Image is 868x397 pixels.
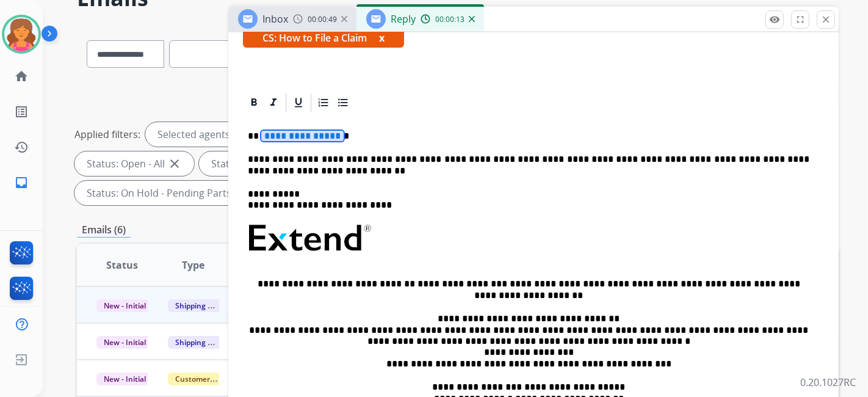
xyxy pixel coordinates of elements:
[74,127,140,142] p: Applied filters:
[245,93,263,112] div: Bold
[199,151,328,176] div: Status: New - Initial
[14,104,29,119] mat-icon: list_alt
[183,258,205,272] span: Type
[168,336,251,349] span: Shipping Protection
[74,151,194,176] div: Status: Open - All
[14,69,29,84] mat-icon: home
[769,14,780,25] mat-icon: remove_red_eye
[262,12,288,26] span: Inbox
[243,28,404,48] span: CS: How to File a Claim
[168,299,251,312] span: Shipping Protection
[314,93,333,112] div: Ordered List
[106,258,138,272] span: Status
[4,17,38,51] img: avatar
[334,93,352,112] div: Bullet List
[435,15,465,24] span: 00:00:13
[77,222,131,238] p: Emails (6)
[379,31,385,45] button: x
[145,122,253,147] div: Selected agents: 1
[14,140,29,155] mat-icon: history
[264,93,283,112] div: Italic
[96,373,153,385] span: New - Initial
[795,14,806,25] mat-icon: fullscreen
[96,299,153,312] span: New - Initial
[14,175,29,190] mat-icon: inbox
[308,15,337,24] span: 00:00:49
[96,336,153,349] span: New - Initial
[391,12,416,26] span: Reply
[800,375,856,390] p: 0.20.1027RC
[74,181,261,205] div: Status: On Hold - Pending Parts
[820,14,831,25] mat-icon: close
[168,373,247,385] span: Customer Support
[167,156,182,171] mat-icon: close
[289,93,308,112] div: Underline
